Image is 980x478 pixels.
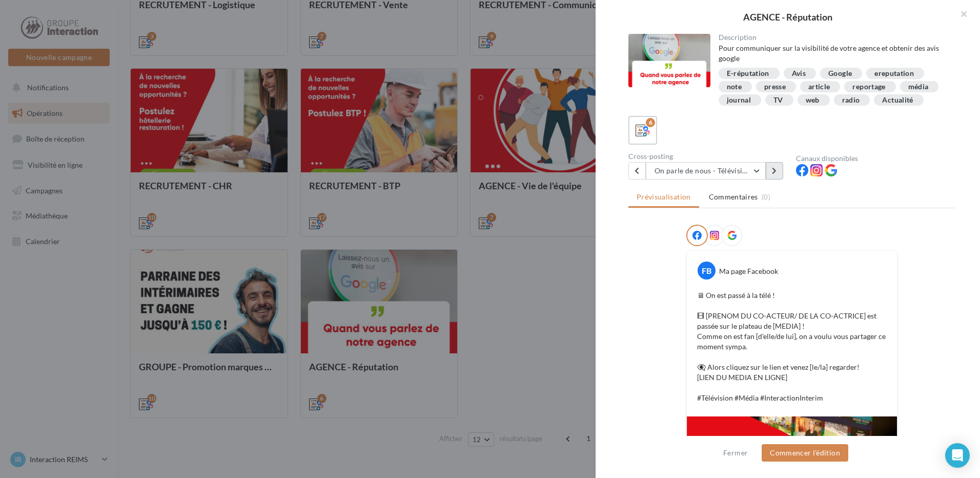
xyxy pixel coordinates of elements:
[719,266,778,276] div: Ma page Facebook
[612,12,964,22] div: AGENCE - Réputation
[709,192,758,202] span: Commentaires
[852,83,885,91] div: reportage
[828,70,852,77] div: Google
[698,262,716,280] div: FB
[792,70,806,77] div: Avis
[727,96,751,104] div: journal
[882,96,913,104] div: Actualité
[727,70,769,77] div: E-réputation
[808,83,830,91] div: article
[908,83,929,91] div: média
[697,290,887,403] p: 🖥 On est passé à la télé ! 🎞 [PRENOM DU CO-ACTEUR/ DE LA CO-ACTRICE] est passée sur le plateau de...
[762,193,770,201] span: (0)
[773,96,783,104] div: TV
[874,70,914,77] div: ereputation
[764,83,786,91] div: presse
[842,96,860,104] div: radio
[806,96,820,104] div: web
[646,162,766,180] button: On parle de nous - Télévision
[646,118,655,127] div: 6
[796,155,955,162] div: Canaux disponibles
[719,34,948,41] div: Description
[719,447,752,459] button: Fermer
[628,153,788,160] div: Cross-posting
[719,43,948,64] div: Pour communiquer sur la visibilité de votre agence et obtenir des avis google
[945,443,970,468] div: Open Intercom Messenger
[727,83,742,91] div: note
[762,444,848,462] button: Commencer l'édition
